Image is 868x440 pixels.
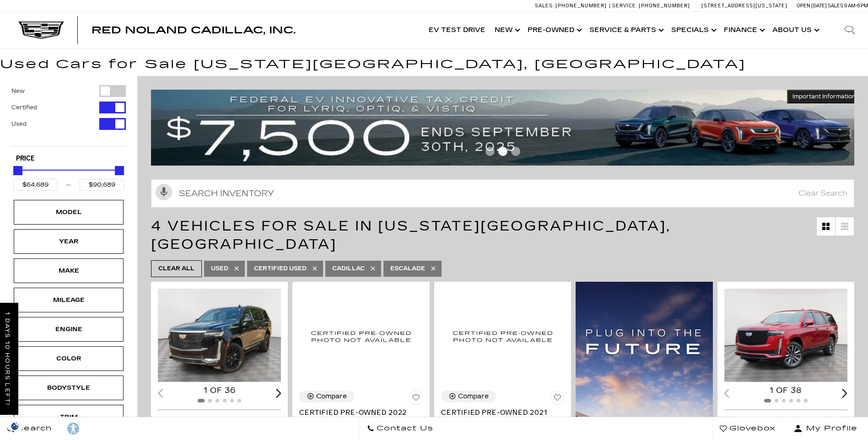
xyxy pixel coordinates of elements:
[535,3,609,8] a: Sales: [PHONE_NUMBER]
[158,289,282,382] img: 2022 Cadillac Escalade Premium Luxury 1
[523,12,585,48] a: Pre-Owned
[424,12,490,48] a: EV Test Drive
[441,408,557,417] span: Certified Pre-Owned 2021
[46,383,92,393] div: Bodystyle
[441,391,496,402] button: Compare Vehicle
[724,289,849,382] img: 2024 Cadillac Escalade Sport Platinum 1
[13,163,124,191] div: Price
[46,266,92,276] div: Make
[299,408,422,435] a: Certified Pre-Owned 2022Cadillac Escalade Sport Platinum
[612,3,637,9] span: Service:
[14,288,124,312] div: MileageMileage
[46,354,92,364] div: Color
[498,147,507,156] span: Go to slide 2
[115,166,124,175] div: Maximum Price
[458,392,489,401] div: Compare
[374,422,433,435] span: Contact Us
[511,147,520,156] span: Go to slide 3
[276,389,281,397] div: Next slide
[441,408,564,435] a: Certified Pre-Owned 2021Cadillac Escalade Sport Platinum
[46,324,92,334] div: Engine
[409,391,423,408] button: Save Vehicle
[724,386,847,396] div: 1 of 38
[46,412,92,422] div: Trim
[46,207,92,217] div: Model
[46,295,92,305] div: Mileage
[299,289,422,384] img: 2022 Cadillac Escalade Sport Platinum
[844,3,868,9] span: 9 AM-6 PM
[158,263,194,274] span: Clear All
[151,218,671,252] span: 4 Vehicles for Sale in [US_STATE][GEOGRAPHIC_DATA], [GEOGRAPHIC_DATA]
[842,389,847,397] div: Next slide
[441,289,564,384] img: 2021 Cadillac Escalade Sport Platinum
[13,179,58,191] input: Minimum
[14,229,124,254] div: YearYear
[609,3,692,8] a: Service: [PHONE_NUMBER]
[11,85,126,146] div: Filter by Vehicle Type
[14,200,124,225] div: ModelModel
[727,422,776,435] span: Glovebox
[390,263,425,274] span: Escalade
[585,12,667,48] a: Service & Parts
[828,3,844,9] span: Sales:
[797,3,827,9] span: Open [DATE]
[299,391,354,402] button: Compare Vehicle
[485,147,495,156] span: Go to slide 1
[156,184,172,200] svg: Click to toggle on voice search
[5,421,26,431] section: Click to Open Cookie Consent Modal
[14,376,124,400] div: BodystyleBodystyle
[14,346,124,371] div: ColorColor
[92,26,296,35] a: Red Noland Cadillac, Inc.
[14,258,124,283] div: MakeMake
[158,386,281,396] div: 1 of 36
[639,3,690,9] span: [PHONE_NUMBER]
[254,263,307,274] span: Certified Used
[11,103,37,112] label: Certified
[793,93,856,100] span: Important Information
[316,392,347,401] div: Compare
[712,417,783,440] a: Glovebox
[724,289,849,382] div: 1 / 2
[332,263,365,274] span: Cadillac
[211,263,228,274] span: Used
[5,421,26,431] img: Opt-Out Icon
[719,12,768,48] a: Finance
[701,3,787,9] a: [STREET_ADDRESS][US_STATE]
[11,86,25,96] label: New
[555,3,607,9] span: [PHONE_NUMBER]
[80,179,124,191] input: Maximum
[151,90,861,166] img: vrp-tax-ending-august-version
[803,422,857,435] span: My Profile
[151,179,854,208] input: Search Inventory
[14,317,124,342] div: EngineEngine
[46,236,92,247] div: Year
[550,391,564,408] button: Save Vehicle
[14,405,124,429] div: TrimTrim
[768,12,822,48] a: About Us
[535,3,554,9] span: Sales:
[92,25,296,36] span: Red Noland Cadillac, Inc.
[16,155,121,163] h5: Price
[490,12,523,48] a: New
[158,289,282,382] div: 1 / 2
[11,119,27,129] label: Used
[783,417,868,440] button: Open user profile menu
[18,21,64,39] img: Cadillac Dark Logo with Cadillac White Text
[299,408,415,417] span: Certified Pre-Owned 2022
[360,417,441,440] a: Contact Us
[667,12,719,48] a: Specials
[14,422,52,435] span: Search
[13,166,22,175] div: Minimum Price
